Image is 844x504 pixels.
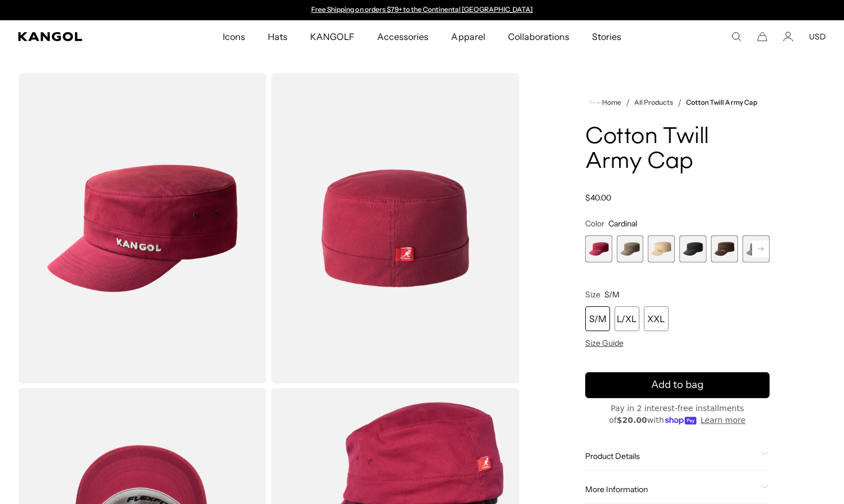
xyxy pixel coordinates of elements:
[585,193,611,203] span: $40.00
[608,218,637,229] span: Cardinal
[257,20,299,53] a: Hats
[600,99,621,106] span: Home
[585,125,770,175] h1: Cotton Twill Army Cap
[585,218,604,229] span: Color
[711,235,738,262] div: 5 of 9
[211,20,257,53] a: Icons
[585,372,770,398] button: Add to bag
[648,235,675,262] label: Beige
[731,32,741,42] summary: Search here
[585,484,756,494] span: More Information
[617,235,644,262] div: 2 of 9
[743,235,770,262] div: 6 of 9
[306,6,538,15] slideshow-component: Announcement bar
[585,96,770,109] nav: breadcrumbs
[644,306,669,331] div: XXL
[585,338,624,348] span: Size Guide
[311,5,533,14] a: Free Shipping on orders $79+ to the Continental [GEOGRAPHIC_DATA]
[440,20,496,53] a: Apparel
[634,99,673,106] a: All Products
[268,20,288,53] span: Hats
[508,20,569,53] span: Collaborations
[673,96,682,109] li: /
[743,235,770,262] label: Grey
[757,32,767,42] button: Cart
[809,32,826,42] button: USD
[621,96,630,109] li: /
[366,20,440,53] a: Accessories
[377,20,428,53] span: Accessories
[306,6,538,15] div: Announcement
[590,97,621,108] a: Home
[617,235,644,262] label: Green
[451,20,485,53] span: Apparel
[585,235,612,262] label: Cardinal
[585,235,612,262] div: 1 of 9
[686,99,757,106] a: Cotton Twill Army Cap
[592,20,621,53] span: Stories
[648,235,675,262] div: 3 of 9
[306,6,538,15] div: 1 of 2
[223,20,245,53] span: Icons
[679,235,706,262] div: 4 of 9
[679,235,706,262] label: Black
[18,32,147,41] a: Kangol
[585,451,756,461] span: Product Details
[711,235,738,262] label: Brown
[299,20,366,53] a: KANGOLF
[271,73,520,383] img: color-cardinal
[651,377,704,393] span: Add to bag
[310,20,355,53] span: KANGOLF
[585,306,610,331] div: S/M
[615,306,639,331] div: L/XL
[581,20,633,53] a: Stories
[604,289,620,300] span: S/M
[783,32,793,42] a: Account
[18,73,267,383] img: color-cardinal
[585,289,600,300] span: Size
[497,20,581,53] a: Collaborations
